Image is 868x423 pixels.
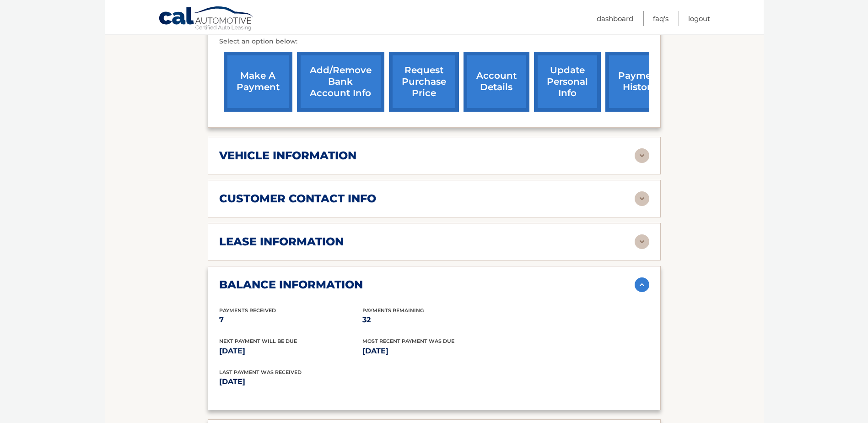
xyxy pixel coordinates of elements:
[362,345,506,358] p: [DATE]
[534,52,601,112] a: update personal info
[362,314,506,326] p: 32
[653,11,669,26] a: FAQ's
[219,314,362,326] p: 7
[635,234,649,249] img: accordion-rest.svg
[688,11,710,26] a: Logout
[635,277,649,292] img: accordion-active.svg
[362,307,424,314] span: Payments Remaining
[219,36,649,47] p: Select an option below:
[389,52,459,112] a: request purchase price
[219,307,276,314] span: Payments Received
[464,52,529,112] a: account details
[297,52,384,112] a: Add/Remove bank account info
[219,338,297,344] span: Next Payment will be due
[597,11,633,26] a: Dashboard
[219,278,363,292] h2: balance information
[219,375,434,388] p: [DATE]
[219,345,362,358] p: [DATE]
[605,52,674,112] a: payment history
[362,338,454,344] span: Most Recent Payment Was Due
[219,192,376,206] h2: customer contact info
[635,148,649,163] img: accordion-rest.svg
[635,191,649,206] img: accordion-rest.svg
[158,6,254,33] a: Cal Automotive
[219,369,302,375] span: Last Payment was received
[219,235,344,249] h2: lease information
[219,149,356,163] h2: vehicle information
[224,52,292,112] a: make a payment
